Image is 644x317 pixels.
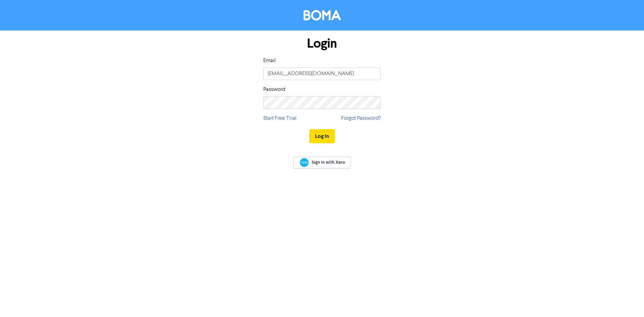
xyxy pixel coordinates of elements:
[293,157,351,168] a: Sign In with Xero
[341,114,381,122] a: Forgot Password?
[263,36,381,51] h1: Login
[304,10,341,20] img: BOMA Logo
[312,159,345,165] span: Sign In with Xero
[263,114,297,122] a: Start Free Trial
[263,57,276,65] label: Email
[300,158,309,167] img: Xero logo
[263,86,285,94] label: Password
[309,129,335,143] button: Log In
